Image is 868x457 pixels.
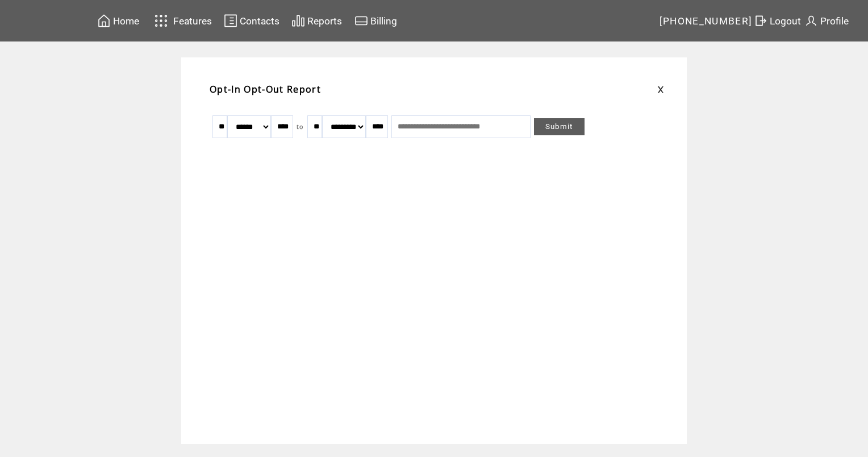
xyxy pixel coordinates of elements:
a: Profile [803,12,850,30]
span: Contacts [240,15,279,27]
span: to [297,123,304,131]
img: features.svg [151,11,171,30]
span: Logout [770,15,801,27]
a: Billing [353,12,399,30]
span: Billing [370,15,397,27]
img: exit.svg [754,14,767,28]
img: home.svg [97,14,111,28]
img: contacts.svg [224,14,237,28]
a: Contacts [222,12,281,30]
a: Home [95,12,141,30]
span: Features [173,15,212,27]
img: profile.svg [804,14,818,28]
a: Reports [290,12,344,30]
a: Submit [534,118,585,135]
span: Home [113,15,139,27]
a: Logout [752,12,803,30]
span: Reports [307,15,342,27]
img: chart.svg [291,14,305,28]
span: Opt-In Opt-Out Report [210,83,321,95]
span: [PHONE_NUMBER] [660,15,753,27]
span: Profile [820,15,849,27]
a: Features [149,10,214,32]
img: creidtcard.svg [354,14,368,28]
